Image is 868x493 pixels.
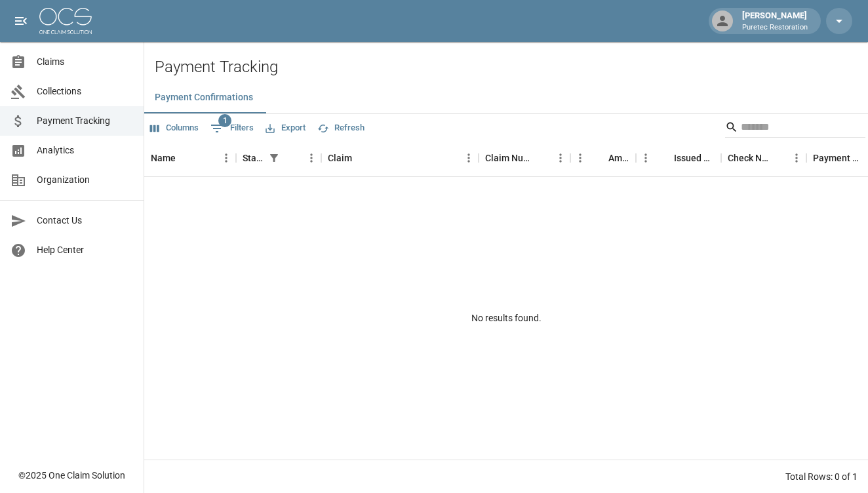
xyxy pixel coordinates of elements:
div: Status [236,140,321,176]
button: Export [262,118,309,138]
h2: Payment Tracking [155,58,868,77]
button: Menu [636,148,656,168]
img: ocs-logo-white-transparent.png [39,8,92,34]
div: Search [725,117,865,140]
div: Name [144,140,236,176]
button: Sort [283,149,302,167]
button: Menu [787,148,806,168]
span: Payment Tracking [37,114,133,128]
button: Menu [570,148,590,168]
div: [PERSON_NAME] [737,9,813,33]
div: Payment Method [813,140,860,176]
div: Claim [328,140,352,176]
div: Check Number [728,140,768,176]
div: Total Rows: 0 of 1 [785,470,858,483]
button: Show filters [207,118,257,139]
div: No results found. [144,177,868,460]
button: Sort [532,149,551,167]
button: Sort [590,149,608,167]
div: Name [151,140,176,176]
div: Claim [321,140,479,176]
div: Status [243,140,265,176]
div: Amount [570,140,636,176]
span: Analytics [37,144,133,157]
span: Claims [37,55,133,69]
span: Organization [37,173,133,187]
span: Contact Us [37,214,133,227]
button: open drawer [8,8,34,34]
div: dynamic tabs [144,82,868,113]
button: Sort [656,149,674,167]
div: Claim Number [479,140,570,176]
button: Select columns [147,118,202,138]
button: Menu [551,148,570,168]
span: Help Center [37,243,133,257]
button: Menu [216,148,236,168]
div: Claim Number [485,140,532,176]
div: Check Number [721,140,806,176]
div: © 2025 One Claim Solution [18,469,125,482]
span: 1 [218,114,231,127]
div: Amount [608,140,629,176]
button: Payment Confirmations [144,82,264,113]
div: Issued Date [636,140,721,176]
button: Menu [302,148,321,168]
span: Collections [37,85,133,98]
p: Puretec Restoration [742,22,808,33]
button: Refresh [314,118,368,138]
button: Sort [176,149,194,167]
button: Show filters [265,149,283,167]
div: 1 active filter [265,149,283,167]
div: Issued Date [674,140,715,176]
button: Sort [768,149,787,167]
button: Sort [352,149,370,167]
button: Menu [459,148,479,168]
